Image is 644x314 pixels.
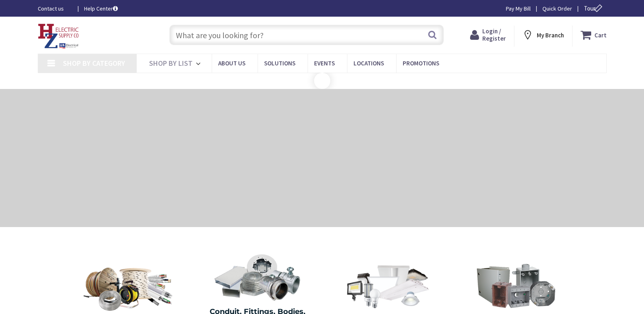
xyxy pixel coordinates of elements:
span: Shop By List [149,58,193,68]
a: Cart [581,28,607,42]
input: What are you looking for? [169,25,444,45]
span: About Us [218,59,245,67]
a: Contact us [38,4,71,13]
a: Login / Register [470,28,506,42]
strong: My Branch [537,31,564,39]
strong: Cart [594,28,607,42]
a: Pay My Bill [506,4,531,13]
a: Help Center [84,4,118,13]
a: Quick Order [542,4,572,13]
span: Shop By Category [63,58,125,68]
span: Login / Register [482,27,506,42]
span: Promotions [403,59,439,67]
img: HZ Electric Supply [38,24,79,49]
span: Events [314,59,335,67]
div: My Branch [522,28,564,42]
span: Locations [353,59,384,67]
span: Tour [584,4,605,12]
span: Solutions [264,59,295,67]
